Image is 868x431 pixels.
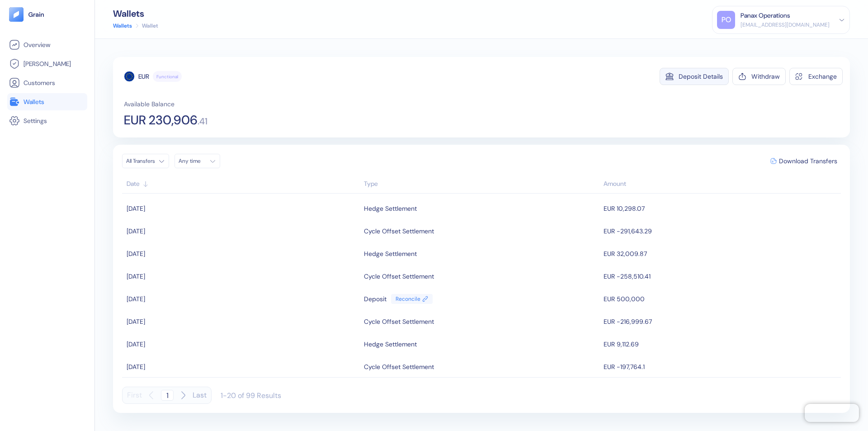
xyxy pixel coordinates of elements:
[601,288,841,310] td: EUR 500,000
[122,197,362,220] td: [DATE]
[364,336,417,352] div: Hedge Settlement
[364,246,417,261] div: Hedge Settlement
[9,115,85,126] a: Settings
[601,333,841,355] td: EUR 9,112.69
[601,197,841,220] td: EUR 10,298.07
[808,73,837,80] div: Exchange
[122,310,362,333] td: [DATE]
[9,7,24,22] img: logo-tablet-V2.svg
[601,220,841,242] td: EUR -291,643.29
[364,269,434,284] div: Cycle Offset Settlement
[679,73,723,80] div: Deposit Details
[717,11,735,29] div: PO
[9,77,85,88] a: Customers
[24,116,47,125] span: Settings
[127,179,359,189] div: Sort ascending
[767,154,841,168] button: Download Transfers
[24,78,55,87] span: Customers
[175,154,220,168] button: Any time
[391,294,433,304] a: Reconcile
[179,157,206,165] div: Any time
[9,58,85,69] a: [PERSON_NAME]
[122,288,362,310] td: [DATE]
[789,68,843,85] button: Exchange
[364,223,434,239] div: Cycle Offset Settlement
[24,40,50,49] span: Overview
[604,179,836,189] div: Sort descending
[124,114,198,127] span: EUR 230,906
[122,220,362,242] td: [DATE]
[28,11,45,18] img: logo
[221,391,281,400] div: 1-20 of 99 Results
[156,73,178,80] span: Functional
[364,314,434,329] div: Cycle Offset Settlement
[364,201,417,216] div: Hedge Settlement
[364,179,599,189] div: Sort ascending
[805,404,859,422] iframe: Chatra live chat
[364,359,434,374] div: Cycle Offset Settlement
[198,117,208,126] span: . 41
[732,68,786,85] button: Withdraw
[113,9,158,18] div: Wallets
[122,265,362,288] td: [DATE]
[741,11,790,20] div: Panax Operations
[138,72,149,81] div: EUR
[741,21,830,29] div: [EMAIL_ADDRESS][DOMAIN_NAME]
[660,68,729,85] button: Deposit Details
[601,310,841,333] td: EUR -216,999.67
[122,355,362,378] td: [DATE]
[113,22,132,30] a: Wallets
[9,39,85,50] a: Overview
[24,59,71,68] span: [PERSON_NAME]
[601,242,841,265] td: EUR 32,009.87
[193,387,207,404] button: Last
[9,96,85,107] a: Wallets
[601,265,841,288] td: EUR -258,510.41
[751,73,780,80] div: Withdraw
[601,355,841,378] td: EUR -197,764.1
[779,158,837,164] span: Download Transfers
[124,99,175,109] span: Available Balance
[122,333,362,355] td: [DATE]
[24,97,44,106] span: Wallets
[364,291,387,307] div: Deposit
[122,242,362,265] td: [DATE]
[127,387,142,404] button: First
